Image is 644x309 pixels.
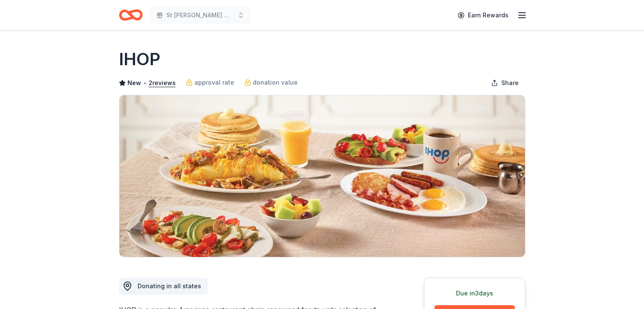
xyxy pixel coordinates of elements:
[253,77,298,88] span: donation value
[138,282,201,290] span: Donating in all states
[453,8,514,23] a: Earn Rewards
[127,78,141,88] span: New
[143,80,146,86] span: •
[244,77,298,88] a: donation value
[149,7,251,24] button: St [PERSON_NAME] Memorial Golf Tournament
[119,47,160,71] h1: IHOP
[166,10,234,20] span: St [PERSON_NAME] Memorial Golf Tournament
[501,78,519,88] span: Share
[186,77,234,88] a: approval rate
[119,95,525,257] img: Image for IHOP
[149,78,176,88] button: 2reviews
[484,74,525,91] button: Share
[119,5,143,25] a: Home
[434,288,515,298] div: Due in 3 days
[194,77,234,88] span: approval rate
